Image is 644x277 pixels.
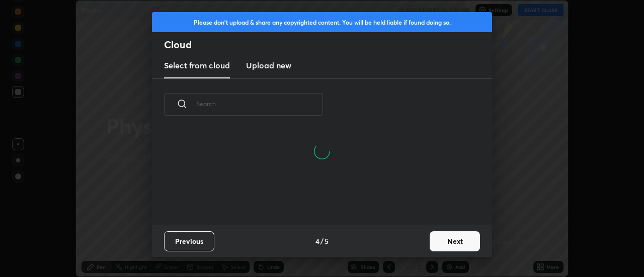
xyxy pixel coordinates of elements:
button: Next [430,231,480,251]
button: Previous [164,231,214,251]
h2: Cloud [164,38,492,51]
input: Search [196,82,323,125]
h4: / [320,236,324,246]
div: Please don't upload & share any copyrighted content. You will be held liable if found doing so. [152,12,492,32]
h3: Select from cloud [164,59,230,71]
h3: Upload new [246,59,291,71]
h4: 5 [325,236,329,246]
h4: 4 [315,236,319,246]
